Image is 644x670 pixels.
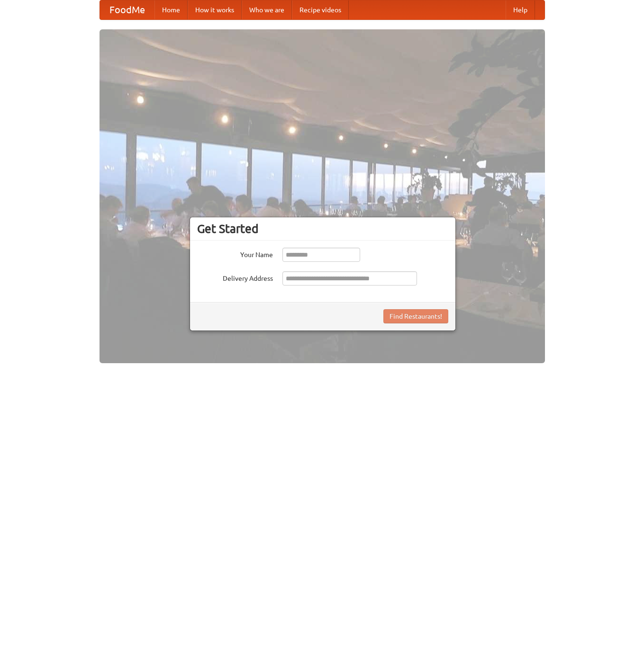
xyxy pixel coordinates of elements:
[383,309,448,323] button: Find Restaurants!
[100,0,154,19] a: FoodMe
[242,0,292,19] a: Who we are
[292,0,349,19] a: Recipe videos
[197,222,448,236] h3: Get Started
[506,0,535,19] a: Help
[197,248,273,259] label: Your Name
[154,0,188,19] a: Home
[188,0,242,19] a: How it works
[197,271,273,283] label: Delivery Address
